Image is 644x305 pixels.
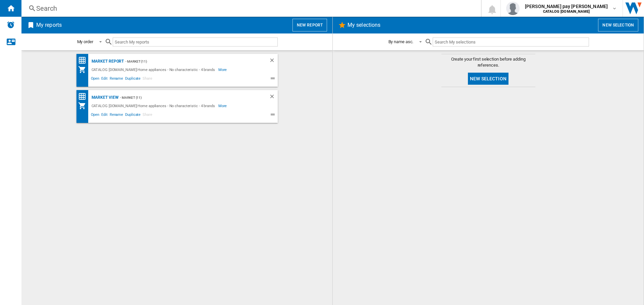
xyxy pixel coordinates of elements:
[100,111,109,120] span: Edit
[218,66,228,74] span: More
[100,75,109,83] span: Edit
[543,9,590,14] b: CATALOG [DOMAIN_NAME]
[292,19,327,31] button: New report
[90,102,218,110] div: CATALOG [DOMAIN_NAME]:Home appliances - No characteristic - 4 brands
[388,39,414,44] div: By name asc.
[90,93,119,102] div: Market view
[468,73,508,85] button: New selection
[218,102,228,110] span: More
[118,93,255,102] div: - Market (11)
[90,57,124,66] div: Market Report
[441,56,535,68] span: Create your first selection before adding references.
[77,39,93,44] div: My order
[142,75,153,83] span: Share
[598,19,638,31] button: New selection
[113,37,278,47] input: Search My reports
[269,57,278,66] div: Delete
[90,66,218,74] div: CATALOG [DOMAIN_NAME]:Home appliances - No characteristic - 4 brands
[78,92,90,101] div: Price Matrix
[142,111,153,120] span: Share
[90,75,101,83] span: Open
[78,102,90,110] div: My Assortment
[124,75,142,83] span: Duplicate
[109,111,124,120] span: Rename
[35,19,63,31] h2: My reports
[90,111,101,120] span: Open
[124,57,255,66] div: - Market (11)
[7,21,15,29] img: alerts-logo.svg
[78,66,90,74] div: My Assortment
[269,93,278,102] div: Delete
[506,2,520,15] img: profile.jpg
[78,56,90,65] div: Price Matrix
[124,111,142,120] span: Duplicate
[433,37,589,47] input: Search My selections
[346,19,382,31] h2: My selections
[36,4,464,13] div: Search
[525,3,608,10] span: [PERSON_NAME] pay [PERSON_NAME]
[109,75,124,83] span: Rename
